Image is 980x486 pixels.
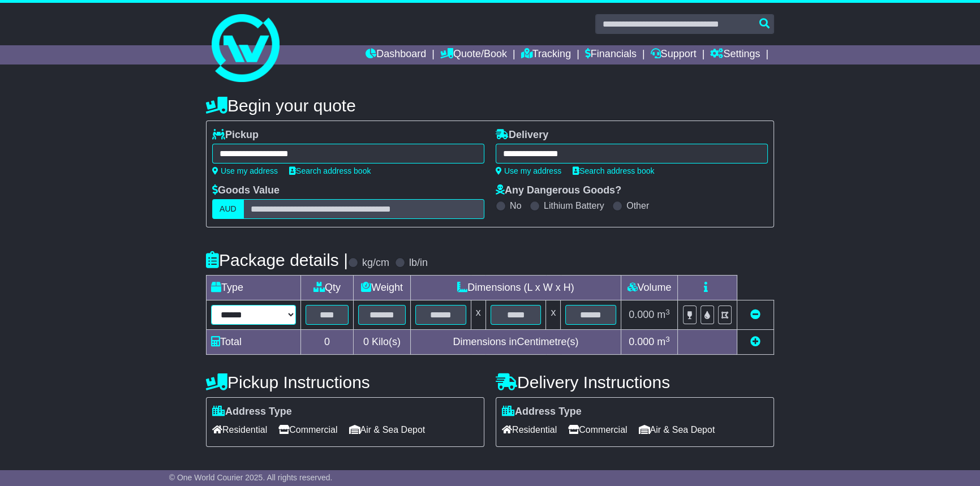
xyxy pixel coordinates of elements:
td: Dimensions in Centimetre(s) [410,330,621,355]
td: Weight [354,276,411,300]
span: 0.000 [629,336,654,347]
label: Address Type [502,406,582,418]
label: kg/cm [362,257,389,269]
sup: 3 [665,308,670,316]
h4: Pickup Instructions [206,373,484,392]
span: Residential [502,421,557,438]
td: Volume [621,276,677,300]
span: 0.000 [629,309,654,320]
span: Air & Sea Depot [639,421,715,438]
label: Address Type [212,406,292,418]
span: Air & Sea Depot [349,421,425,438]
a: Remove this item [750,309,760,320]
td: Dimensions (L x W x H) [410,276,621,300]
a: Add new item [750,336,760,347]
a: Use my address [496,166,561,175]
span: 0 [363,336,369,347]
td: Kilo(s) [354,330,411,355]
label: Lithium Battery [544,200,604,211]
span: m [657,336,670,347]
span: m [657,309,670,320]
td: Total [207,330,301,355]
label: Pickup [212,129,259,141]
a: Search address book [573,166,654,175]
span: Commercial [278,421,337,438]
label: Other [626,200,649,211]
label: lb/in [409,257,428,269]
td: 0 [301,330,354,355]
span: Residential [212,421,267,438]
a: Settings [710,45,760,64]
label: AUD [212,199,244,219]
td: Type [207,276,301,300]
span: © One World Courier 2025. All rights reserved. [169,473,333,482]
sup: 3 [665,335,670,343]
label: Delivery [496,129,548,141]
span: Commercial [568,421,627,438]
a: Quote/Book [440,45,507,64]
h4: Delivery Instructions [496,373,774,392]
a: Search address book [289,166,371,175]
a: Support [651,45,697,64]
td: Qty [301,276,354,300]
label: Any Dangerous Goods? [496,184,621,197]
td: x [471,300,485,330]
td: x [546,300,561,330]
a: Tracking [521,45,571,64]
label: Goods Value [212,184,280,197]
a: Use my address [212,166,278,175]
a: Financials [585,45,637,64]
label: No [510,200,521,211]
h4: Begin your quote [206,96,774,115]
h4: Package details | [206,251,348,269]
a: Dashboard [366,45,426,64]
